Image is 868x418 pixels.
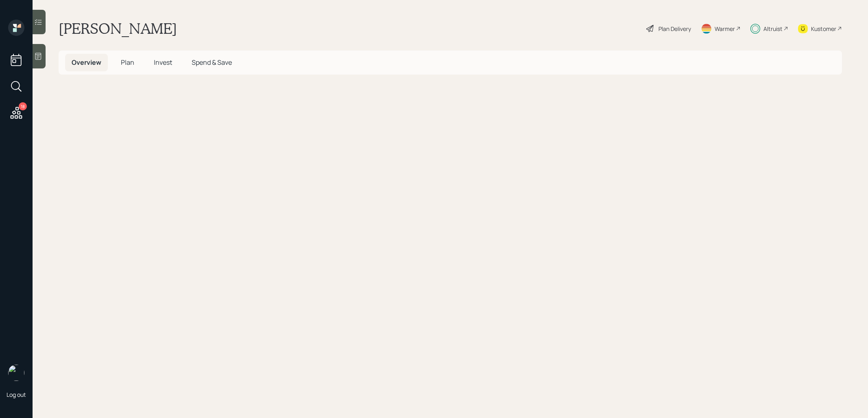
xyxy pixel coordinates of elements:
div: Log out [7,391,26,398]
div: Kustomer [811,24,836,33]
h1: [PERSON_NAME] [59,20,177,37]
span: Invest [154,58,172,67]
span: Plan [121,58,134,67]
img: treva-nostdahl-headshot.png [8,365,24,381]
span: Overview [72,58,101,67]
div: Warmer [715,24,735,33]
div: 18 [19,102,27,110]
div: Altruist [763,24,783,33]
div: Plan Delivery [658,24,691,33]
span: Spend & Save [192,58,232,67]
